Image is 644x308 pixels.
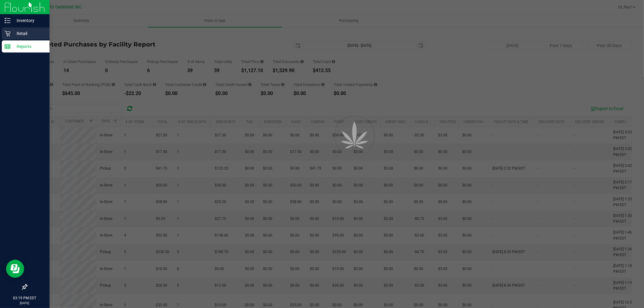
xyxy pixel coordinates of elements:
[11,17,47,24] p: Inventory
[3,295,47,301] p: 03:19 PM EDT
[6,260,24,278] iframe: Resource center
[11,30,47,37] p: Retail
[3,301,47,305] p: [DATE]
[5,30,11,37] inline-svg: Retail
[11,43,47,50] p: Reports
[5,17,11,24] inline-svg: Inventory
[5,43,11,49] inline-svg: Reports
